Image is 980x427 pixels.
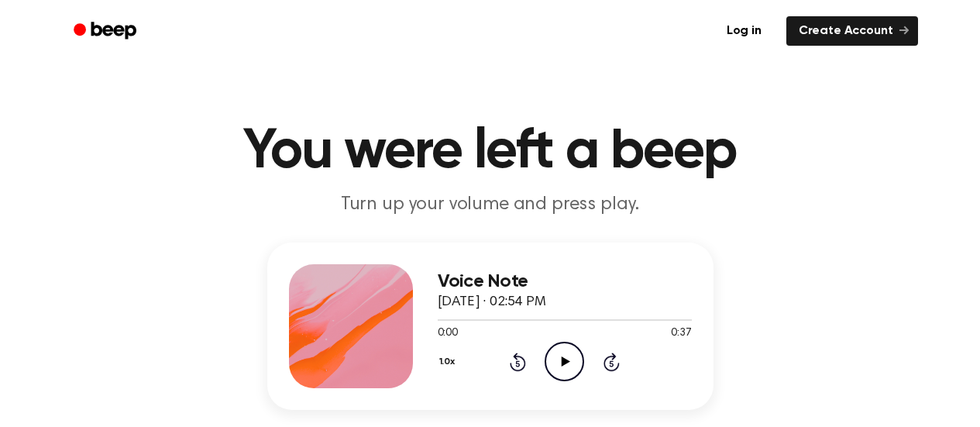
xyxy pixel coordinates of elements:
p: Turn up your volume and press play. [193,192,788,218]
h1: You were left a beep [94,124,887,180]
span: [DATE] · 02:54 PM [438,295,546,309]
a: Create Account [786,16,918,46]
a: Beep [63,16,150,46]
a: Log in [711,13,777,49]
span: 0:37 [671,325,691,342]
span: 0:00 [438,325,458,342]
h3: Voice Note [438,271,692,292]
button: 1.0x [438,349,461,375]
